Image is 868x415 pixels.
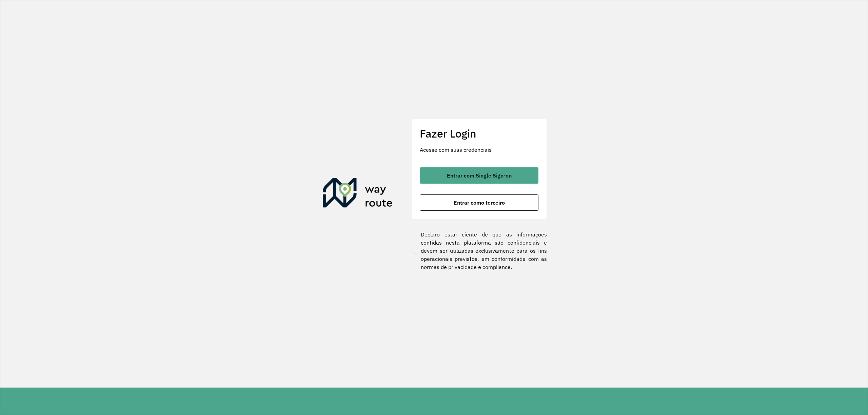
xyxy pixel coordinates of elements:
label: Declaro estar ciente de que as informações contidas nesta plataforma são confidenciais e devem se... [411,230,547,271]
button: button [420,167,538,184]
p: Acesse com suas credenciais [420,146,538,154]
h2: Fazer Login [420,127,538,140]
img: Roteirizador AmbevTech [323,178,393,210]
span: Entrar com Single Sign-on [447,173,512,178]
button: button [420,194,538,211]
span: Entrar como terceiro [454,200,505,205]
